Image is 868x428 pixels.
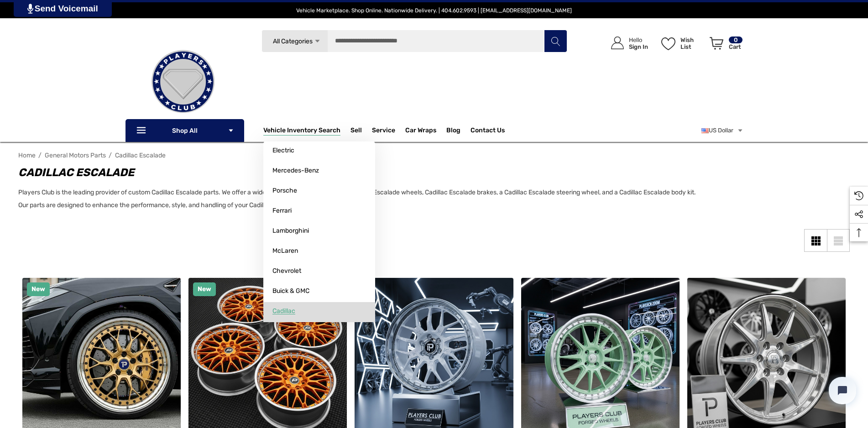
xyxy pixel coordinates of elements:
span: Ferrari [272,207,292,215]
a: Cart with 0 items [706,27,743,63]
span: All Categories [272,37,312,45]
span: New [31,285,45,293]
a: Car Wraps [405,121,446,140]
a: Contact Us [471,126,505,136]
span: Vehicle Marketplace. Shop Online. Nationwide Delivery. | 404.602.9593 | [EMAIL_ADDRESS][DOMAIN_NAME] [296,7,572,14]
svg: Wish List [661,37,675,50]
a: Cadillac Escalade [115,151,166,159]
a: Home [18,151,36,159]
span: McLaren [272,247,298,255]
span: Lamborghini [272,227,309,235]
span: New [198,285,211,293]
a: Sell [350,121,372,140]
span: Car Wraps [405,126,436,136]
a: General Motors Parts [45,151,106,159]
a: Vehicle Inventory Search [263,126,340,136]
p: Cart [729,43,743,50]
h1: Cadillac Escalade [18,164,699,181]
svg: Top [850,228,868,237]
svg: Icon Arrow Down [228,127,234,134]
a: List View [827,229,850,252]
span: Buick & GMC [272,287,309,295]
p: Players Club is the leading provider of custom Cadillac Escalade parts. We offer a wide range of ... [18,186,699,212]
p: 0 [729,37,743,43]
p: Shop All [125,119,244,142]
a: Blog [446,126,460,136]
svg: Review Your Cart [710,37,723,50]
a: USD [701,121,743,140]
a: Sign in [601,27,653,59]
img: Players Club | Cars For Sale [137,36,229,127]
a: Wish List Wish List [657,27,706,59]
p: Sign In [629,43,648,50]
span: Sell [350,126,362,136]
svg: Icon User Account [611,37,624,49]
span: Chevrolet [272,267,301,275]
p: Wish List [680,37,705,50]
a: Service [372,126,395,136]
iframe: Tidio Chat [821,369,864,412]
button: Search [544,30,567,52]
p: Hello [629,37,648,43]
span: Electric [272,146,294,155]
svg: Recently Viewed [854,191,863,200]
svg: Social Media [854,210,863,219]
img: PjwhLS0gR2VuZXJhdG9yOiBHcmF2aXQuaW8gLS0+PHN2ZyB4bWxucz0iaHR0cDovL3d3dy53My5vcmcvMjAwMC9zdmciIHhtb... [27,4,33,14]
svg: Icon Line [136,125,149,136]
span: Porsche [272,187,297,195]
a: Grid View [804,229,827,252]
span: Cadillac [272,307,295,315]
nav: Breadcrumb [18,147,850,163]
a: All Categories Icon Arrow Down Icon Arrow Up [261,30,328,52]
svg: Icon Arrow Down [314,38,321,45]
span: Mercedes-Benz [272,167,319,175]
